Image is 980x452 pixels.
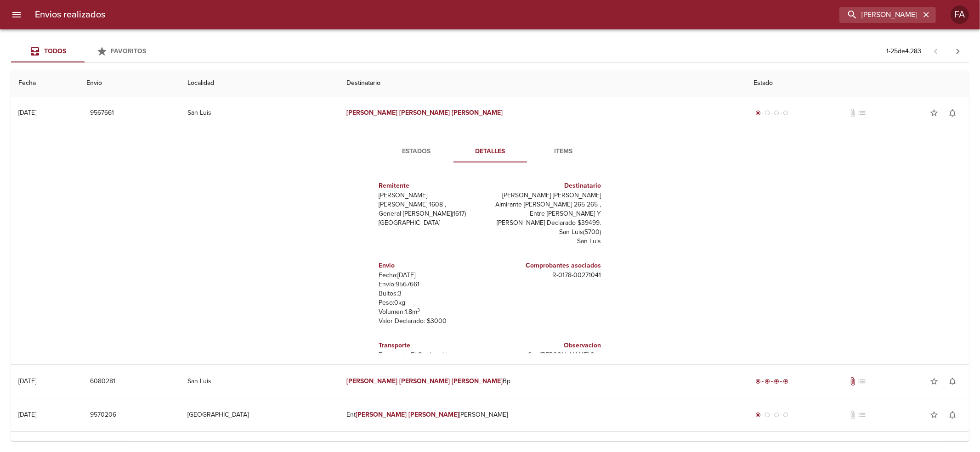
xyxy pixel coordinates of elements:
p: San Luis [494,237,601,246]
em: [PERSON_NAME] [452,109,503,117]
button: Activar notificaciones [943,104,962,122]
span: radio_button_unchecked [774,412,779,418]
p: Peso: 0 kg [379,298,487,307]
span: star_border [929,108,939,117]
span: radio_button_checked [783,379,788,384]
span: radio_button_checked [774,379,779,384]
div: Generado [753,108,790,117]
th: Fecha [11,70,79,96]
button: Agregar a favoritos [925,406,943,424]
h6: Transporte [379,340,487,351]
span: radio_button_unchecked [783,412,788,418]
th: Envio [79,70,180,96]
button: Agregar a favoritos [925,372,943,391]
p: Transporte: El Quebrachito [379,351,487,360]
span: radio_button_checked [755,110,761,116]
p: [GEOGRAPHIC_DATA] [379,218,487,228]
span: No tiene documentos adjuntos [849,108,858,117]
button: Activar notificaciones [943,372,962,391]
span: radio_button_unchecked [774,110,779,116]
span: radio_button_checked [765,379,770,384]
h6: Envios realizados [35,7,105,22]
span: star_border [929,410,939,419]
div: [DATE] [18,411,36,419]
span: No tiene pedido asociado [858,410,867,419]
button: 9570206 [86,407,120,424]
span: notifications_none [948,377,957,386]
td: [GEOGRAPHIC_DATA] [180,398,339,431]
span: Todos [44,47,66,55]
p: Envío: 9567661 [379,280,487,289]
p: [PERSON_NAME] [379,191,487,200]
p: Fecha: [DATE] [379,271,487,280]
span: radio_button_checked [755,379,761,384]
em: [PERSON_NAME] [452,377,503,385]
h6: Destinatario [494,181,601,191]
td: Bp [339,365,746,398]
th: Estado [746,70,969,96]
h6: Observacion [494,340,601,351]
span: 6080281 [90,376,115,387]
p: [PERSON_NAME] 1608 , [379,200,487,209]
em: [PERSON_NAME] [356,411,407,419]
span: notifications_none [948,108,957,117]
span: 9567661 [90,107,114,119]
p: [PERSON_NAME] [PERSON_NAME] [494,191,601,200]
div: Tabs detalle de guia [380,140,600,162]
div: FA [951,6,969,24]
em: [PERSON_NAME] [408,411,459,419]
span: No tiene documentos adjuntos [849,410,858,419]
p: 1 - 25 de 4.283 [886,47,921,56]
em: [PERSON_NAME] [399,377,450,385]
em: [PERSON_NAME] [346,377,397,385]
td: San Luis [180,365,339,398]
button: 9567661 [86,105,118,122]
div: Generado [753,410,790,419]
sup: 3 [418,307,420,313]
p: San [PERSON_NAME] San [PERSON_NAME] [494,351,601,369]
div: Tabs Envios [11,40,158,62]
p: Valor Declarado: $ 3000 [379,317,487,326]
p: Bultos: 3 [379,289,487,298]
button: menu [6,4,28,26]
span: No tiene pedido asociado [858,377,867,386]
p: General [PERSON_NAME] ( 1617 ) [379,209,487,218]
span: Items [532,146,595,157]
th: Destinatario [339,70,746,96]
span: Tiene documentos adjuntos [849,377,858,386]
span: radio_button_checked [755,412,761,418]
h6: Envio [379,261,487,271]
button: 6080281 [86,373,119,390]
td: Ent [PERSON_NAME] [339,398,746,431]
span: radio_button_unchecked [783,110,788,116]
p: Almirante [PERSON_NAME] 265 265 , Entre [PERSON_NAME] Y [PERSON_NAME] Declarado $39499. [494,200,601,228]
div: Entregado [753,377,790,386]
td: San Luis [180,96,339,129]
p: Volumen: 1.8 m [379,307,487,317]
span: radio_button_unchecked [765,412,770,418]
th: Localidad [180,70,339,96]
span: Favoritos [111,47,147,55]
p: R - 0178 - 00271041 [494,271,601,280]
button: Activar notificaciones [943,406,962,424]
span: 9570206 [90,409,116,421]
div: [DATE] [18,377,36,385]
button: Agregar a favoritos [925,104,943,122]
span: Detalles [459,146,521,157]
h6: Remitente [379,181,487,191]
span: notifications_none [948,410,957,419]
span: Estados [385,146,448,157]
em: [PERSON_NAME] [346,109,397,117]
input: buscar [839,7,920,23]
em: [PERSON_NAME] [399,109,450,117]
span: star_border [929,377,939,386]
h6: Comprobantes asociados [494,261,601,271]
span: radio_button_unchecked [765,110,770,116]
div: [DATE] [18,109,36,117]
p: San Luis ( 5700 ) [494,228,601,237]
span: list [858,108,867,117]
